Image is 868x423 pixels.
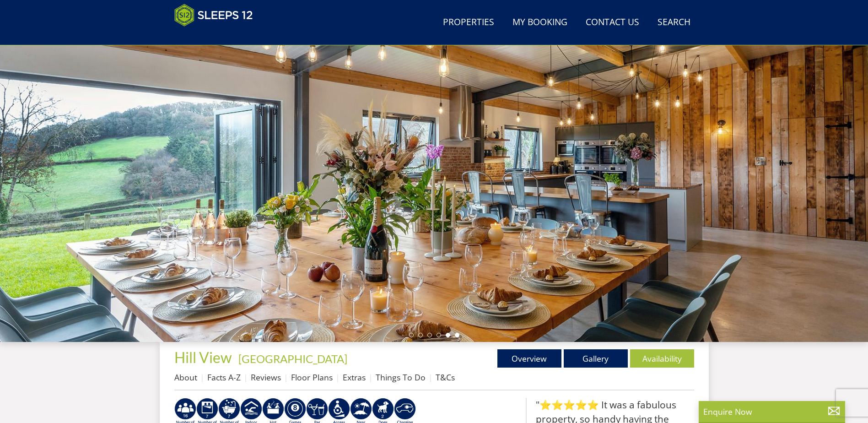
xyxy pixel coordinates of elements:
[703,406,841,418] p: Enquire Now
[251,372,281,383] a: Reviews
[235,352,347,365] span: -
[238,352,347,365] a: [GEOGRAPHIC_DATA]
[564,349,628,368] a: Gallery
[174,372,197,383] a: About
[174,4,253,27] img: Sleeps 12
[439,12,498,33] a: Properties
[343,372,366,383] a: Extras
[582,12,643,33] a: Contact Us
[654,12,694,33] a: Search
[630,349,694,368] a: Availability
[170,32,266,40] iframe: Customer reviews powered by Trustpilot
[174,348,235,366] a: Hill View
[174,348,232,366] span: Hill View
[291,372,333,383] a: Floor Plans
[436,372,455,383] a: T&Cs
[376,372,426,383] a: Things To Do
[497,349,561,368] a: Overview
[207,372,241,383] a: Facts A-Z
[509,12,571,33] a: My Booking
